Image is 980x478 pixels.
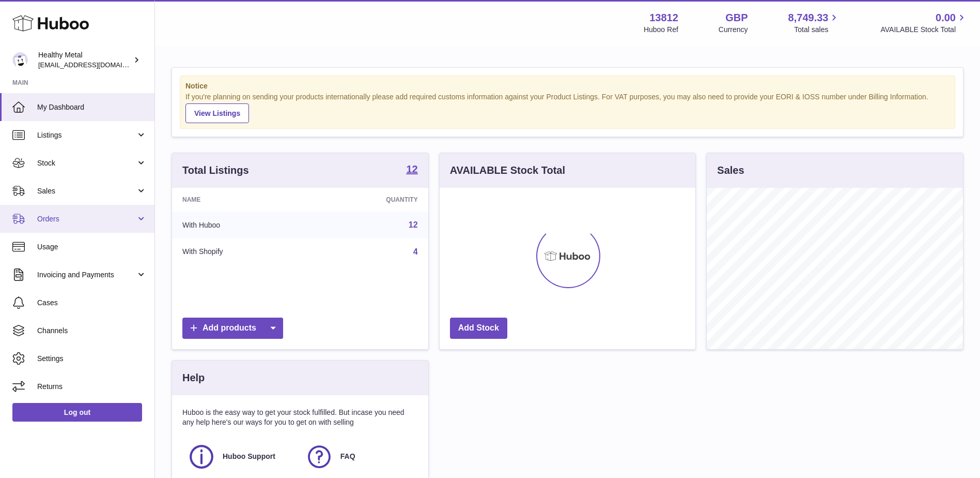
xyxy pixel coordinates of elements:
span: Total sales [794,25,840,35]
span: Huboo Support [223,452,275,461]
span: Usage [37,242,147,252]
span: FAQ [340,452,355,461]
span: 0.00 [936,11,956,25]
span: 8,749.33 [788,11,829,25]
span: Orders [37,214,136,224]
a: FAQ [305,443,413,471]
h3: Total Listings [182,163,249,177]
span: Channels [37,326,147,336]
div: Currency [719,25,748,35]
a: Huboo Support [188,443,295,471]
strong: GBP [725,11,748,25]
td: With Shopify [172,238,310,265]
span: Settings [37,354,147,364]
strong: Notice [185,81,950,91]
strong: 13812 [649,11,678,25]
span: Stock [37,158,136,168]
span: Returns [37,382,147,392]
span: Listings [37,130,136,140]
a: Log out [12,403,142,422]
a: 4 [413,247,418,256]
h3: Sales [717,163,744,177]
a: 0.00 AVAILABLE Stock Total [880,11,968,35]
span: Cases [37,298,147,308]
a: 12 [406,164,417,176]
div: Huboo Ref [644,25,678,35]
span: [EMAIL_ADDRESS][DOMAIN_NAME] [38,61,152,69]
span: AVAILABLE Stock Total [880,25,968,35]
a: View Listings [185,103,249,123]
h3: AVAILABLE Stock Total [450,163,565,177]
img: internalAdmin-13812@internal.huboo.com [12,52,28,68]
strong: 12 [406,164,417,174]
div: Healthy Metal [38,50,131,70]
a: Add products [182,318,283,339]
a: Add Stock [450,318,507,339]
th: Name [172,188,310,212]
span: Sales [37,186,136,196]
span: Invoicing and Payments [37,270,136,280]
span: My Dashboard [37,102,147,112]
div: If you're planning on sending your products internationally please add required customs informati... [185,92,950,123]
p: Huboo is the easy way to get your stock fulfilled. But incase you need any help here's our ways f... [182,408,418,427]
h3: Help [182,371,205,385]
th: Quantity [310,188,428,212]
a: 12 [409,220,418,229]
td: With Huboo [172,212,310,238]
a: 8,749.33 Total sales [788,11,841,35]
